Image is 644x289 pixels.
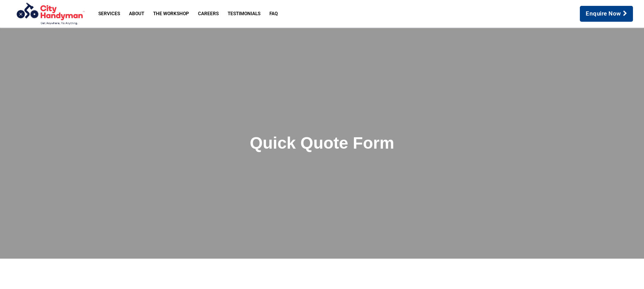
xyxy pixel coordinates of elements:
[126,133,519,153] h2: Quick Quote Form
[228,11,260,16] span: Testimonials
[94,7,125,20] a: Services
[194,7,223,20] a: Careers
[269,11,278,16] span: FAQ
[153,11,189,16] span: The Workshop
[198,11,219,16] span: Careers
[265,7,282,20] a: FAQ
[129,11,144,16] span: About
[98,11,120,16] span: Services
[8,2,91,26] img: City Handyman | Melbourne
[580,6,633,22] a: Enquire Now
[223,7,265,20] a: Testimonials
[125,7,149,20] a: About
[149,7,194,20] a: The Workshop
